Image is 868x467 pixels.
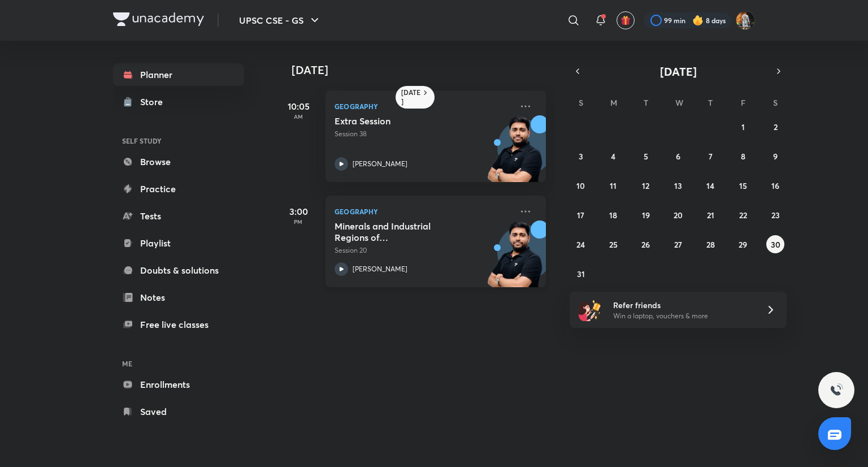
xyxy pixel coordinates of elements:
[113,205,244,227] a: Tests
[773,151,778,162] abbr: August 9, 2025
[113,12,204,26] img: Company Logo
[766,147,784,165] button: August 9, 2025
[353,159,407,169] p: [PERSON_NAME]
[675,97,683,108] abbr: Wednesday
[113,178,244,200] a: Practice
[335,245,512,256] p: Session 20
[484,115,546,193] img: unacademy
[642,210,650,220] abbr: August 19, 2025
[609,210,617,220] abbr: August 18, 2025
[613,311,752,321] p: Win a laptop, vouchers & more
[572,147,590,165] button: August 3, 2025
[736,11,755,30] img: Prakhar Singh
[604,235,622,253] button: August 25, 2025
[401,88,421,106] h6: [DATE]
[604,147,622,165] button: August 4, 2025
[604,176,622,194] button: August 11, 2025
[276,113,321,120] p: AM
[692,15,704,26] img: streak
[734,206,752,224] button: August 22, 2025
[766,118,784,136] button: August 2, 2025
[637,206,655,224] button: August 19, 2025
[579,97,583,108] abbr: Sunday
[773,97,778,108] abbr: Saturday
[709,151,713,162] abbr: August 7, 2025
[766,206,784,224] button: August 23, 2025
[572,206,590,224] button: August 17, 2025
[576,180,585,191] abbr: August 10, 2025
[642,180,649,191] abbr: August 12, 2025
[734,147,752,165] button: August 8, 2025
[113,400,244,423] a: Saved
[613,299,752,311] h6: Refer friends
[644,151,648,162] abbr: August 5, 2025
[669,147,687,165] button: August 6, 2025
[701,206,719,224] button: August 21, 2025
[572,265,590,283] button: August 31, 2025
[572,176,590,194] button: August 10, 2025
[617,11,635,29] button: avatar
[701,176,719,194] button: August 14, 2025
[113,90,244,113] a: Store
[620,15,631,25] img: avatar
[707,210,714,220] abbr: August 21, 2025
[113,63,244,86] a: Planner
[335,100,512,113] p: Geography
[739,180,747,191] abbr: August 15, 2025
[774,122,778,132] abbr: August 2, 2025
[610,97,617,108] abbr: Monday
[276,218,321,225] p: PM
[734,235,752,253] button: August 29, 2025
[771,180,779,191] abbr: August 16, 2025
[669,206,687,224] button: August 20, 2025
[610,180,617,191] abbr: August 11, 2025
[576,239,585,250] abbr: August 24, 2025
[335,205,512,218] p: Geography
[276,205,321,218] h5: 3:00
[232,9,328,32] button: UPSC CSE - GS
[113,354,244,373] h6: ME
[572,235,590,253] button: August 24, 2025
[113,313,244,336] a: Free live classes
[113,150,244,173] a: Browse
[676,151,680,162] abbr: August 6, 2025
[734,118,752,136] button: August 1, 2025
[641,239,650,250] abbr: August 26, 2025
[609,239,618,250] abbr: August 25, 2025
[706,239,715,250] abbr: August 28, 2025
[577,210,584,220] abbr: August 17, 2025
[669,176,687,194] button: August 13, 2025
[741,122,745,132] abbr: August 1, 2025
[674,180,682,191] abbr: August 13, 2025
[335,115,475,127] h5: Extra Session
[353,264,407,274] p: [PERSON_NAME]
[637,176,655,194] button: August 12, 2025
[292,63,557,77] h4: [DATE]
[335,129,512,139] p: Session 38
[708,97,713,108] abbr: Thursday
[660,64,697,79] span: [DATE]
[637,147,655,165] button: August 5, 2025
[674,239,682,250] abbr: August 27, 2025
[669,235,687,253] button: August 27, 2025
[637,235,655,253] button: August 26, 2025
[739,239,747,250] abbr: August 29, 2025
[741,151,745,162] abbr: August 8, 2025
[113,373,244,396] a: Enrollments
[113,259,244,282] a: Doubts & solutions
[113,286,244,309] a: Notes
[585,63,771,79] button: [DATE]
[604,206,622,224] button: August 18, 2025
[579,299,601,321] img: referral
[276,100,321,113] h5: 10:05
[140,95,170,109] div: Store
[706,180,714,191] abbr: August 14, 2025
[734,176,752,194] button: August 15, 2025
[674,210,683,220] abbr: August 20, 2025
[113,131,244,150] h6: SELF STUDY
[113,12,204,29] a: Company Logo
[766,176,784,194] button: August 16, 2025
[701,235,719,253] button: August 28, 2025
[771,210,780,220] abbr: August 23, 2025
[484,220,546,299] img: unacademy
